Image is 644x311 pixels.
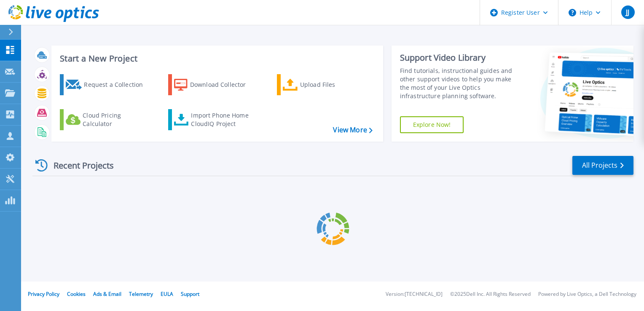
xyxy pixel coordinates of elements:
[129,290,153,298] a: Telemetry
[181,290,199,298] a: Support
[400,52,521,63] div: Support Video Library
[161,290,173,298] a: EULA
[67,290,86,298] a: Cookies
[60,74,154,95] a: Request a Collection
[277,74,371,95] a: Upload Files
[191,111,257,128] div: Import Phone Home CloudIQ Project
[84,76,151,93] div: Request a Collection
[400,67,521,100] div: Find tutorials, instructional guides and other support videos to help you make the most of your L...
[300,76,368,93] div: Upload Files
[83,111,150,128] div: Cloud Pricing Calculator
[190,76,258,93] div: Download Collector
[400,116,464,133] a: Explore Now!
[626,9,629,16] span: JJ
[60,54,372,63] h3: Start a New Project
[386,292,443,297] li: Version: [TECHNICAL_ID]
[168,74,262,95] a: Download Collector
[60,109,154,130] a: Cloud Pricing Calculator
[333,126,372,134] a: View More
[32,155,125,176] div: Recent Projects
[450,292,531,297] li: © 2025 Dell Inc. All Rights Reserved
[93,290,121,298] a: Ads & Email
[538,292,636,297] li: Powered by Live Optics, a Dell Technology
[572,156,633,175] a: All Projects
[28,290,59,298] a: Privacy Policy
